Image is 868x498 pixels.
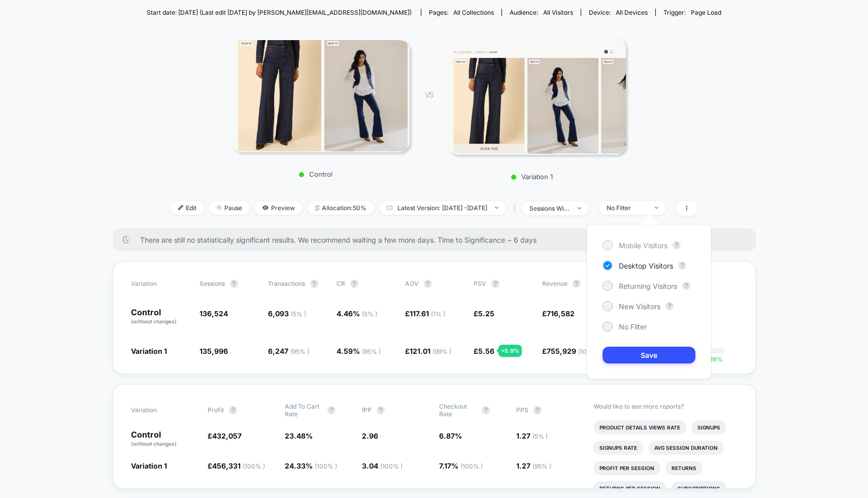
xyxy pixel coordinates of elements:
span: 1.27 [516,431,548,440]
button: ? [678,261,686,270]
span: 23.48 % [285,431,313,440]
span: £ [405,347,451,355]
span: ( 100 % ) [243,462,265,470]
li: Signups Rate [593,441,643,455]
div: sessions with impression [529,205,570,212]
span: 135,996 [199,347,228,355]
span: £ [208,431,242,440]
p: Variation 1 [443,173,621,181]
img: Control main [232,40,410,152]
div: Audience: [510,9,573,16]
span: 5.56 [478,347,494,355]
img: calendar [387,205,392,210]
span: All Visitors [543,9,573,16]
li: Returns [665,461,703,475]
span: Variation [131,403,187,418]
span: 4.46 % [337,309,377,318]
button: ? [573,280,581,288]
span: 4.59 % [337,347,381,355]
div: No Filter [607,204,647,212]
p: Control [131,430,198,448]
span: Revenue [542,280,567,287]
span: 1.27 [516,461,551,470]
span: Latest Version: [DATE] - [DATE] [379,201,506,215]
span: £ [474,347,494,355]
span: CR [337,280,345,287]
button: ? [377,406,385,414]
span: Add To Cart Rate [285,403,322,418]
span: ( 1 % ) [431,310,445,318]
span: 2.96 [362,431,378,440]
span: Start date: [DATE] (Last edit [DATE] by [PERSON_NAME][EMAIL_ADDRESS][DOMAIN_NAME]) [147,9,412,16]
span: IPP [362,406,372,414]
span: Device: [581,9,655,16]
p: Control [227,170,405,178]
span: 6,247 [268,347,309,355]
span: ( 100 % ) [315,462,337,470]
span: £ [405,309,445,318]
span: £ [474,309,494,318]
span: Preview [255,201,303,215]
span: Mobile Visitors [619,241,667,250]
span: ( 100 % ) [380,462,403,470]
span: ( 5 % ) [532,433,548,440]
span: 24.33 % [285,461,337,470]
span: 432,057 [212,431,242,440]
span: New Visitors [619,302,660,311]
button: Save [603,347,695,363]
span: 3.04 [362,461,403,470]
span: ( 95 % ) [532,462,551,470]
span: Pause [209,201,250,215]
p: Control [131,308,189,325]
button: ? [350,280,358,288]
span: ( 5 % ) [362,310,377,318]
div: + 5.9 % [498,345,522,357]
span: 7.17 % [439,461,483,470]
button: ? [230,280,238,288]
li: Subscriptions [672,481,726,495]
button: ? [665,302,674,310]
span: ( 95 % ) [362,348,381,355]
span: Page Load [691,9,721,16]
span: 117.61 [410,309,445,318]
span: 6,093 [268,309,306,318]
button: ? [424,280,432,288]
li: Product Details Views Rate [593,420,686,435]
span: Profit [208,406,224,414]
span: 716,582 [547,309,575,318]
span: 121.01 [410,347,451,355]
span: ( 99 % ) [432,348,451,355]
span: PSV [474,280,486,287]
img: rebalance [315,205,319,211]
button: ? [327,406,336,414]
li: Signups [691,420,726,435]
span: Edit [171,201,204,215]
span: There are still no statistically significant results. We recommend waiting a few more days . Time... [140,236,736,244]
button: ? [482,406,490,414]
span: 6.87 % [439,431,462,440]
span: (without changes) [131,318,177,324]
img: end [217,205,222,210]
div: Pages: [429,9,494,16]
span: 136,524 [199,309,228,318]
span: 5.25 [478,309,494,318]
p: Would like to see more reports? [593,403,738,410]
span: | [511,201,522,216]
span: Transactions [268,280,305,287]
li: Avg Session Duration [648,441,724,455]
span: Desktop Visitors [619,261,673,270]
img: Variation 1 main [448,38,626,155]
span: Variation [131,280,187,288]
span: all collections [453,9,494,16]
span: ( 5 % ) [291,310,306,318]
img: end [495,207,498,209]
span: Returning Visitors [619,282,677,290]
img: end [655,207,658,209]
button: ? [491,280,499,288]
li: Profit Per Session [593,461,660,475]
span: Checkout Rate [439,403,477,418]
span: No Filter [619,322,647,331]
span: VS [425,90,433,99]
span: all devices [616,9,648,16]
div: Trigger: [663,9,721,16]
